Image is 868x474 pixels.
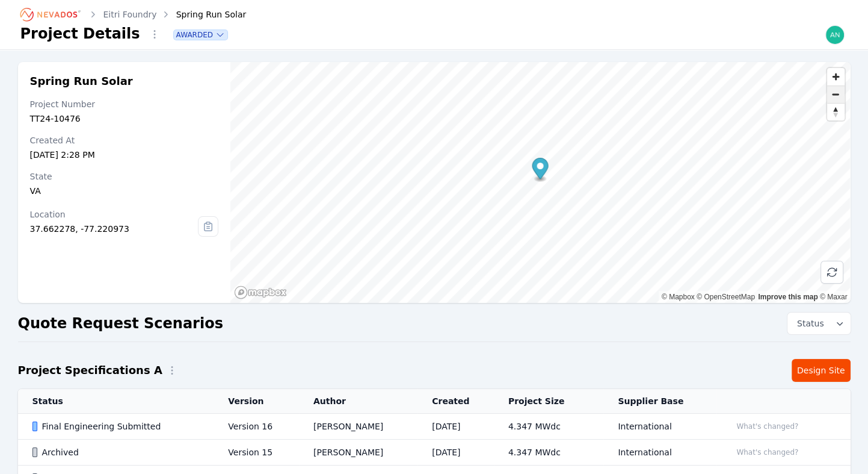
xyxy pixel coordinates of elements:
td: 4.347 MWdc [494,414,604,440]
img: andrew@nevados.solar [825,25,845,45]
th: Status [18,389,214,414]
a: Mapbox homepage [234,285,287,299]
span: Reset bearing to north [827,104,845,120]
th: Version [214,389,299,414]
button: Status [787,313,851,334]
div: Project Number [30,98,219,110]
div: Map marker [532,158,549,182]
th: Author [299,389,417,414]
button: What's changed? [731,420,804,433]
div: State [30,170,219,182]
div: Created At [30,134,219,146]
td: [PERSON_NAME] [299,414,417,440]
div: TT24-10476 [30,113,219,125]
canvas: Map [230,62,850,303]
th: Project Size [494,389,604,414]
td: International [603,440,716,466]
td: Version 16 [214,414,299,440]
div: VA [30,185,219,197]
td: Version 15 [214,440,299,466]
button: What's changed? [731,446,804,459]
button: Zoom in [827,68,845,86]
tr: ArchivedVersion 15[PERSON_NAME][DATE]4.347 MWdcInternationalWhat's changed? [18,440,851,466]
span: Status [792,317,824,329]
button: Awarded [174,30,227,40]
td: [DATE] [417,440,494,466]
tr: Final Engineering SubmittedVersion 16[PERSON_NAME][DATE]4.347 MWdcInternationalWhat's changed? [18,414,851,440]
a: Maxar [820,293,848,301]
div: Location [30,208,199,220]
h1: Project Details [20,24,140,43]
h2: Project Specifications A [18,362,162,379]
td: International [603,414,716,440]
th: Created [417,389,494,414]
td: [DATE] [417,414,494,440]
button: Zoom out [827,86,845,103]
td: [PERSON_NAME] [299,440,417,466]
a: Mapbox [662,293,695,301]
div: [DATE] 2:28 PM [30,149,219,161]
a: Improve this map [758,293,817,301]
th: Supplier Base [603,389,716,414]
a: Design Site [792,359,851,382]
h2: Spring Run Solar [30,74,219,89]
a: Eitri Foundry [103,8,157,20]
div: Final Engineering Submitted [32,420,208,432]
td: 4.347 MWdc [494,440,604,466]
div: 37.662278, -77.220973 [30,223,199,235]
nav: Breadcrumb [20,5,247,24]
button: Reset bearing to north [827,103,845,120]
div: Archived [32,446,208,458]
div: Spring Run Solar [159,8,247,20]
a: OpenStreetMap [697,293,755,301]
span: Zoom out [827,86,845,103]
h2: Quote Request Scenarios [18,314,223,333]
